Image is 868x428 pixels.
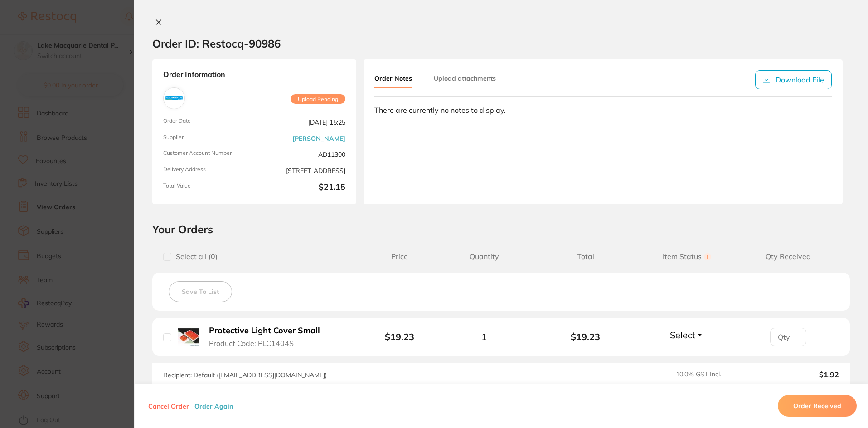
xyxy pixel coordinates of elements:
b: $21.15 [258,183,345,193]
span: [STREET_ADDRESS] [258,166,345,175]
button: Upload attachments [434,70,496,87]
img: Adam Dental [165,90,183,107]
span: 1 [481,332,487,342]
button: Order Received [778,395,857,417]
span: Quantity [433,252,535,261]
span: Total Value [163,183,251,193]
output: $1.92 [761,370,839,379]
b: $19.23 [535,332,636,342]
b: $19.23 [385,331,414,342]
img: Protective Light Cover Small [178,325,199,346]
button: Select [667,329,706,341]
span: Order Date [163,118,251,127]
span: Upload Pending [291,94,345,104]
span: Qty Received [737,252,839,261]
a: [PERSON_NAME] [292,135,345,142]
input: Qty [770,328,806,346]
span: Product Code: PLC1404S [209,339,294,347]
button: Save To List [169,281,232,302]
span: Select all ( 0 ) [171,252,218,261]
button: Order Again [192,402,236,410]
h2: Order ID: Restocq- 90986 [152,37,281,50]
span: Item Status [636,252,738,261]
h2: Your Orders [152,222,850,236]
span: Customer Account Number [163,150,251,159]
span: Total [535,252,636,261]
b: Protective Light Cover Small [209,326,320,336]
strong: Order Information [163,70,345,80]
div: There are currently no notes to display. [374,106,832,114]
span: [DATE] 15:25 [258,118,345,127]
span: Select [670,329,695,341]
button: Download File [755,70,832,89]
span: Recipient: Default ( [EMAIL_ADDRESS][DOMAIN_NAME] ) [163,371,327,379]
button: Cancel Order [145,402,192,410]
span: Delivery Address [163,166,251,175]
span: Supplier [163,134,251,143]
span: 10.0 % GST Incl. [676,370,754,379]
span: Price [366,252,433,261]
button: Protective Light Cover Small Product Code: PLC1404S [206,326,330,348]
button: Order Notes [374,70,412,88]
span: AD11300 [258,150,345,159]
